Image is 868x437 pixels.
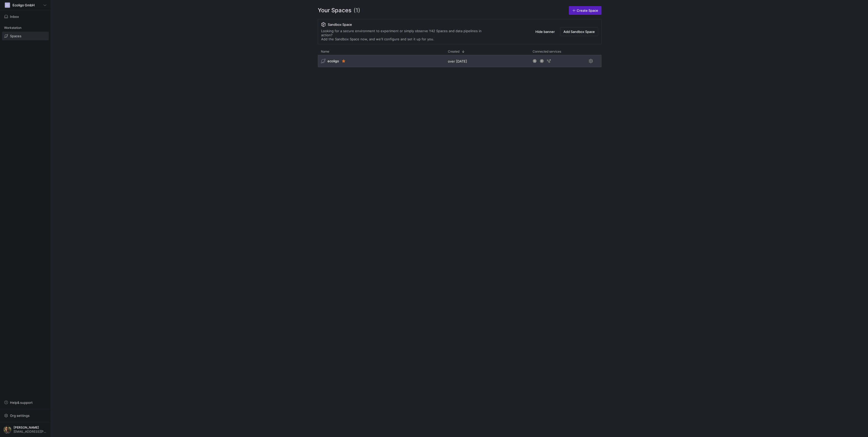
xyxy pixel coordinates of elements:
[2,32,49,40] a: Spaces
[14,430,47,433] span: [EMAIL_ADDRESS][PERSON_NAME][DOMAIN_NAME]
[2,411,49,420] button: Org settings
[10,34,21,38] span: Spaces
[535,30,555,34] span: Hide banner
[12,3,35,7] span: Ecoligo GmbH
[2,24,49,32] div: Workstation
[2,12,49,21] button: Inbox
[318,55,601,69] div: Press SPACE to select this row.
[10,400,33,405] span: Help & support
[5,3,10,8] div: EG
[569,6,601,15] a: Create Space
[577,8,598,13] span: Create Space
[328,59,339,63] span: ecoligo
[448,50,459,53] span: Created
[448,59,467,63] span: over [DATE]
[318,6,351,15] span: Your Spaces
[10,414,30,418] span: Org settings
[532,27,558,36] button: Hide banner
[2,398,49,407] button: Help& support
[354,6,360,15] span: (1)
[14,426,47,429] span: [PERSON_NAME]
[2,424,49,435] button: https://storage.googleapis.com/y42-prod-data-exchange/images/7e7RzXvUWcEhWhf8BYUbRCghczaQk4zBh2Nv...
[560,27,598,36] button: Add Sandbox Space
[321,50,329,53] span: Name
[10,15,19,19] span: Inbox
[328,22,352,27] span: Sandbox Space
[321,29,492,41] div: Looking for a secure environment to experiment or simply observe Y42 Spaces and data pipelines in...
[2,414,49,418] a: Org settings
[533,50,561,53] span: Connected services
[563,30,595,34] span: Add Sandbox Space
[3,426,11,434] img: https://storage.googleapis.com/y42-prod-data-exchange/images/7e7RzXvUWcEhWhf8BYUbRCghczaQk4zBh2Nv...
